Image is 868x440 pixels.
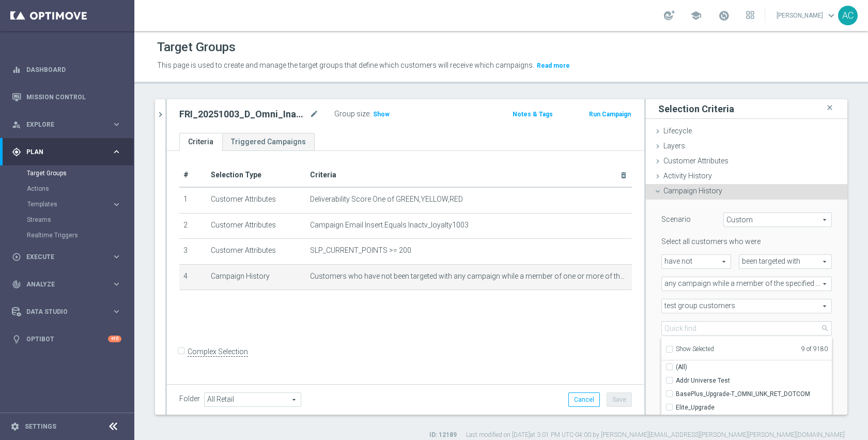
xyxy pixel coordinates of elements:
[179,133,222,151] a: Criteria
[12,83,121,111] div: Mission Control
[12,335,21,344] i: lightbulb
[108,336,121,342] div: +10
[661,215,691,223] lable: Scenario
[112,279,121,289] i: keyboard_arrow_right
[27,200,122,208] div: Templates keyboard_arrow_right
[179,187,207,213] td: 1
[588,109,632,120] button: Run Campaign
[26,325,108,353] a: Optibot
[112,147,121,157] i: keyboard_arrow_right
[26,309,112,315] span: Data Studio
[27,201,101,207] span: Templates
[156,110,165,119] i: chevron_right
[26,56,121,83] a: Dashboard
[310,221,469,230] span: Campaign Email Insert Equals Inactv_loyalty1003
[663,187,722,195] span: Campaign History
[310,272,628,281] span: Customers who have not been targeted with any campaign while a member of one or more of the 9 spe...
[776,8,838,23] a: [PERSON_NAME]keyboard_arrow_down
[112,252,121,262] i: keyboard_arrow_right
[512,109,554,120] button: Notes & Tags
[663,157,729,165] span: Customer Attributes
[714,345,828,355] span: 9 of 9180
[12,280,21,289] i: track_changes
[112,200,121,209] i: keyboard_arrow_right
[207,213,306,239] td: Customer Attributes
[12,147,112,157] div: Plan
[12,56,121,83] div: Dashboard
[27,169,107,177] a: Target Groups
[12,325,121,353] div: Optibot
[11,308,122,316] button: Data Studio keyboard_arrow_right
[222,133,315,151] a: Triggered Campaigns
[188,347,248,357] label: Complex Selection
[663,142,685,150] span: Layers
[536,60,571,71] button: Read more
[27,201,112,207] div: Templates
[157,40,236,55] h1: Target Groups
[11,120,122,129] button: person_search Explore keyboard_arrow_right
[663,172,712,180] span: Activity History
[26,281,112,287] span: Analyze
[12,252,112,262] div: Execute
[11,148,122,156] button: gps_fixed Plan keyboard_arrow_right
[838,6,858,25] div: AC
[310,171,336,179] span: Criteria
[112,307,121,316] i: keyboard_arrow_right
[27,181,133,196] div: Actions
[12,120,112,129] div: Explore
[12,120,21,129] i: person_search
[676,345,714,353] span: Show Selected
[619,171,628,179] i: delete_forever
[157,61,534,69] span: This page is used to create and manage the target groups that define which customers will receive...
[826,10,837,21] span: keyboard_arrow_down
[373,111,390,118] span: Show
[112,119,121,129] i: keyboard_arrow_right
[12,65,21,74] i: equalizer
[429,431,457,439] label: ID: 12189
[26,254,112,260] span: Execute
[27,231,107,239] a: Realtime Triggers
[466,431,845,439] label: Last modified on [DATE] at 3:01 PM UTC-04:00 by [PERSON_NAME][EMAIL_ADDRESS][PERSON_NAME][PERSON_...
[676,376,832,385] span: Addr Universe Test
[821,324,829,332] span: search
[26,149,112,155] span: Plan
[12,280,112,289] div: Analyze
[11,66,122,74] div: equalizer Dashboard
[11,93,122,101] button: Mission Control
[27,196,133,212] div: Templates
[27,212,133,227] div: Streams
[12,307,112,316] div: Data Studio
[27,216,107,224] a: Streams
[676,403,832,412] span: Elite_Upgrade
[26,83,121,111] a: Mission Control
[309,108,319,120] i: mode_edit
[825,101,835,115] i: close
[179,213,207,239] td: 2
[369,110,371,118] label: :
[12,147,21,157] i: gps_fixed
[27,227,133,243] div: Realtime Triggers
[11,335,122,343] button: lightbulb Optibot +10
[310,195,463,204] span: Deliverability Score One of GREEN,YELLOW,RED
[27,185,107,193] a: Actions
[155,99,165,130] button: chevron_right
[179,239,207,265] td: 3
[334,110,369,118] label: Group size
[207,264,306,290] td: Campaign History
[658,103,734,115] h3: Selection Criteria
[179,395,200,403] label: Folder
[661,237,761,246] lable: Select all customers who were
[25,423,56,430] a: Settings
[207,239,306,265] td: Customer Attributes
[27,165,133,181] div: Target Groups
[207,187,306,213] td: Customer Attributes
[207,163,306,187] th: Selection Type
[26,122,112,128] span: Explore
[690,10,702,21] span: school
[11,253,122,261] button: play_circle_outline Execute keyboard_arrow_right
